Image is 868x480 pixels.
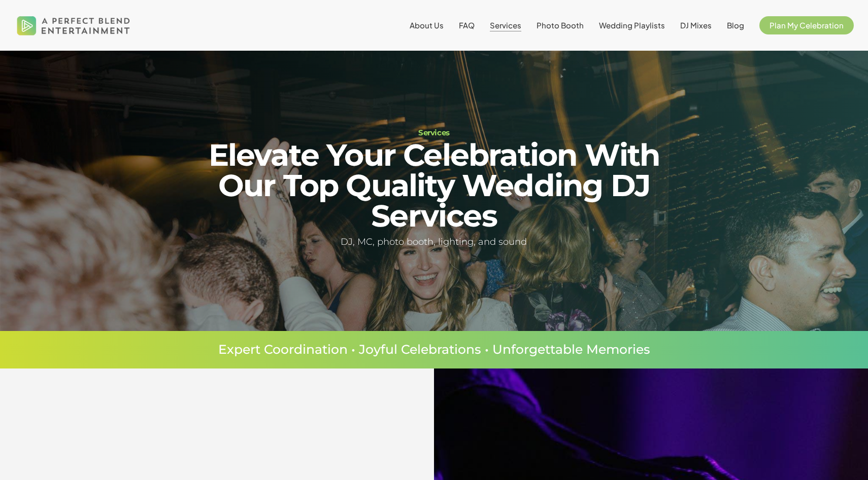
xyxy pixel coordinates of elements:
a: FAQ [459,21,475,29]
span: FAQ [459,20,475,30]
span: Blog [727,20,744,30]
h5: DJ, MC, photo booth, lighting, and sound [179,235,688,249]
a: Plan My Celebration [759,21,854,29]
h2: Elevate Your Celebration With Our Top Quality Wedding DJ Services [179,140,688,231]
a: Photo Booth [537,21,584,29]
img: A Perfect Blend Entertainment [14,7,133,44]
span: Wedding Playlists [599,20,665,30]
a: DJ Mixes [680,21,712,29]
span: DJ Mixes [680,20,712,30]
a: Wedding Playlists [599,21,665,29]
a: Blog [727,21,744,29]
span: About Us [410,20,444,30]
span: Photo Booth [537,20,584,30]
a: About Us [410,21,444,29]
span: Plan My Celebration [770,20,844,30]
a: Services [490,21,521,29]
span: Services [490,20,521,30]
p: Expert Coordination • Joyful Celebrations • Unforgettable Memories [46,343,822,356]
h1: Services [179,129,688,136]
